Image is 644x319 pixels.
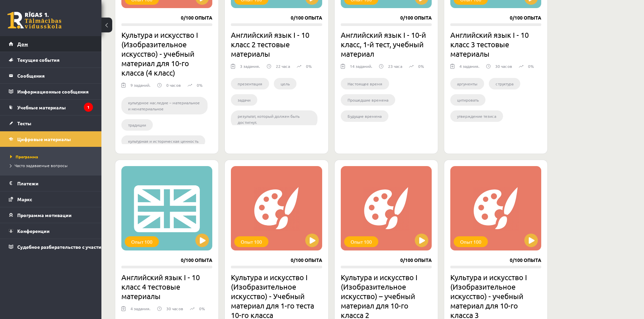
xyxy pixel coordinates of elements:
a: Часто задаваемые вопросы [10,162,95,168]
a: Программа мотивации [9,207,93,223]
font: Прошедшие времена [348,97,388,103]
font: 23 часа [388,63,402,69]
font: структура [496,81,514,86]
font: Опыт 100 [131,239,152,245]
a: Цифровые материалы [9,131,93,147]
font: Опыт 100 [351,239,372,245]
font: Будущие времена [348,113,382,119]
font: Часто задаваемые вопросы [15,163,68,168]
a: Конференции [9,223,93,239]
font: культурное наследие – материальное и нематериальное [128,100,200,111]
font: Английский язык I - 10-й класс, 1-й тест, учебный материал [341,30,426,58]
font: 3 задания. [240,63,260,69]
font: 22 часа [276,63,290,69]
font: 0% [418,63,424,69]
a: Учебные материалы [9,100,93,115]
font: 0 часов [166,82,181,88]
font: Программа [16,154,38,159]
font: Информационные сообщения [17,88,89,95]
font: Английский язык I - 10 класс 4 тестовые материалы [121,273,200,300]
font: Культура и искусство I (Изобразительное искусство) - учебный материал для 10-го класса (4 класс) [121,30,198,77]
font: цитировать [457,97,479,103]
font: Английский язык I - 10 класс 3 тестовые материалы [450,30,529,58]
a: Рижская 1-я средняя школа заочного обучения [7,12,62,29]
font: Опыт 100 [460,239,481,245]
font: Программа мотивации [17,212,72,218]
font: цель [281,81,290,86]
font: Платежи [17,180,39,186]
font: традиции [128,122,146,128]
font: культурная и историческая ценность [128,138,198,144]
font: 30 часов [166,306,183,311]
font: 4 задания. [130,306,150,311]
font: 0% [199,306,205,311]
font: презентация [238,81,262,86]
a: Судебное разбирательство с участием [PERSON_NAME] [9,239,93,255]
font: аргументы [457,81,477,86]
font: Тесты [17,120,31,126]
font: Текущие события [17,57,59,63]
font: 0% [197,82,202,88]
a: Программа [10,154,95,160]
font: утверждение тезиса [457,113,496,119]
font: Сообщения [17,73,45,79]
font: Судебное разбирательство с участием [PERSON_NAME] [17,244,148,250]
a: Тесты [9,115,93,131]
font: Маркс [17,196,32,202]
a: Платежи [9,176,93,191]
a: Дом [9,36,93,52]
font: Английский язык I - 10 класс 2 тестовые материалы [231,30,309,58]
font: 4 задания. [459,63,479,69]
font: 0% [528,63,534,69]
a: Информационные сообщения1 [9,84,93,99]
a: Текущие события [9,52,93,68]
a: Маркс [9,191,93,207]
font: 30 часов [495,63,512,69]
font: Конференции [17,228,50,234]
a: Сообщения [9,68,93,83]
font: Цифровые материалы [17,136,71,142]
font: 0% [306,63,312,69]
font: Дом [17,41,28,47]
font: задачи [238,97,251,103]
font: Учебные материалы [17,104,66,110]
font: 9 заданий. [130,82,150,88]
font: 1 [87,104,90,110]
font: Настоящее время [348,81,382,86]
font: 14 заданий. [350,63,372,69]
font: результат, который должен быть достигнут. [238,113,300,125]
font: Опыт 100 [241,239,262,245]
